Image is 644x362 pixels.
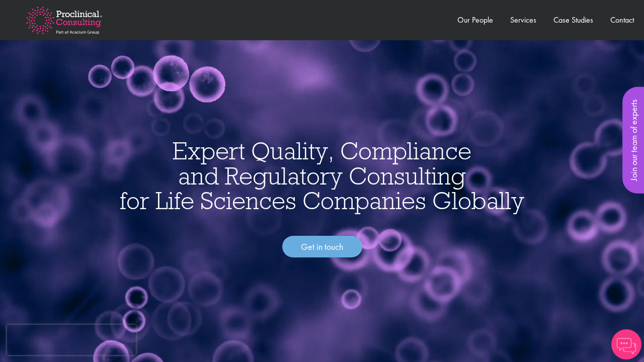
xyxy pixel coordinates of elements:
[282,236,362,258] a: Get in touch
[510,15,536,25] a: Services
[610,15,634,25] a: Contact
[457,15,493,25] a: Our People
[10,138,634,213] h1: Expert Quality, Compliance and Regulatory Consulting for Life Sciences Companies Globally
[553,15,593,25] a: Case Studies
[7,325,136,355] iframe: reCAPTCHA
[611,329,641,359] img: Chatbot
